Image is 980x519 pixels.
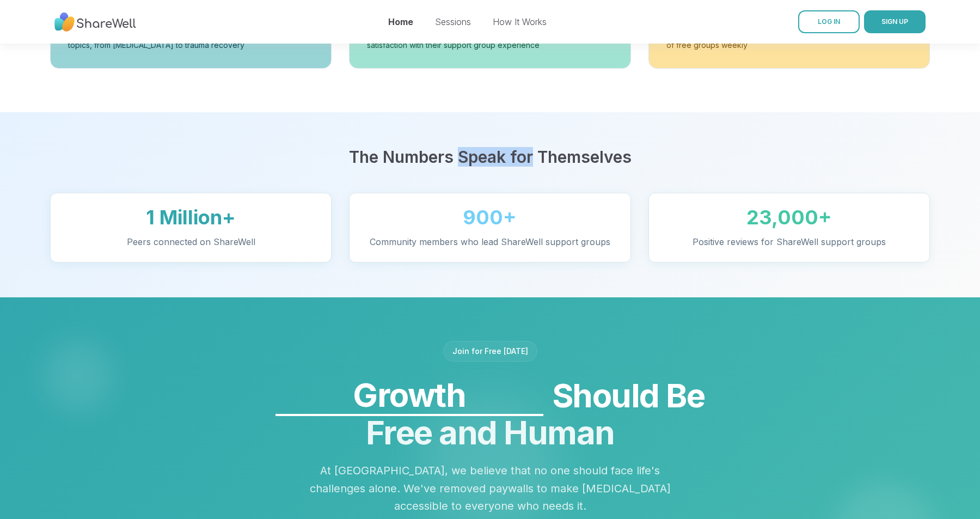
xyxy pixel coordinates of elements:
div: 23,000+ [662,206,916,228]
span: SIGN UP [881,17,908,26]
a: Home [388,16,413,27]
a: LOG IN [798,10,860,33]
p: Positive reviews for ShareWell support groups [662,235,916,249]
p: Community members who lead ShareWell support groups [363,235,617,249]
div: 900+ [363,206,617,228]
div: Growth [275,374,543,416]
span: LOG IN [818,17,840,26]
h2: The Numbers Speak for Themselves [50,147,930,167]
div: 1 Million+ [64,206,318,228]
a: How It Works [493,16,547,27]
div: Join for Free [DATE] [443,341,537,362]
div: of free groups weekly [666,40,912,51]
span: Should Be [211,375,769,416]
a: Sessions [435,16,471,27]
img: ShareWell Nav Logo [54,7,136,37]
p: Peers connected on ShareWell [64,235,318,249]
span: Free and Human [366,413,615,452]
div: topics, from [MEDICAL_DATA] to trauma recovery [68,40,314,51]
button: SIGN UP [864,10,926,33]
p: At [GEOGRAPHIC_DATA], we believe that no one should face life's challenges alone. We've removed p... [307,462,673,515]
div: satisfaction with their support group experience [367,40,612,51]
